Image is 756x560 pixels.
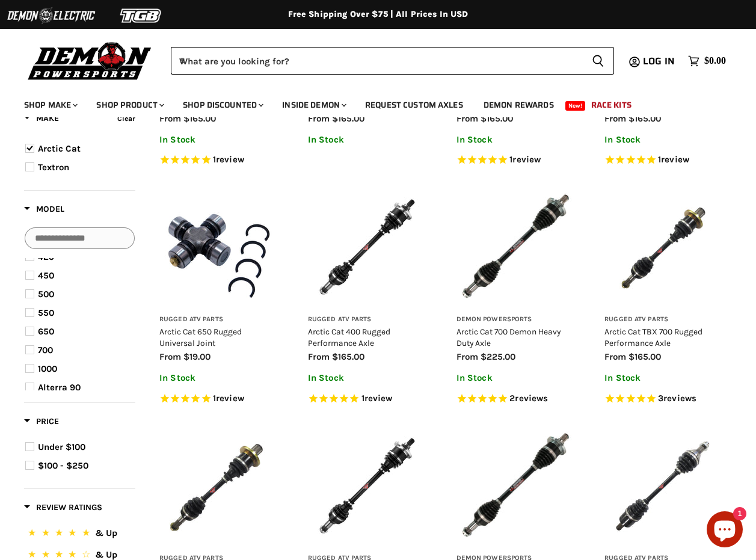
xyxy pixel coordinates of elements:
span: 3 reviews [658,393,696,404]
span: 1 reviews [509,154,541,165]
p: In Stock [456,373,575,383]
span: $0.00 [704,55,726,67]
span: 650 [38,326,54,337]
span: review [216,154,244,165]
img: Arctic Cat Mud Pro 1000 Rugged Performance Axle [159,426,278,545]
span: $19.00 [183,351,211,362]
span: from [456,351,478,362]
span: $100 - $250 [38,460,88,471]
a: Demon Rewards [475,93,563,117]
p: In Stock [308,373,426,383]
span: 700 [38,345,53,355]
span: $165.00 [332,351,364,362]
span: 1 reviews [658,154,689,165]
button: Search [582,47,614,75]
p: In Stock [604,135,723,145]
a: Log in [638,56,682,67]
input: Search Options [25,227,135,249]
span: Alterra 90 [38,382,81,393]
h3: Rugged ATV Parts [308,315,426,324]
span: 1000 [38,363,57,374]
input: When autocomplete results are available use up and down arrows to review and enter to select [171,47,582,75]
a: Arctic Cat 700 Demon Heavy Duty Axle [456,327,561,347]
span: review [512,154,541,165]
span: Rated 5.0 out of 5 stars 2 reviews [456,393,575,405]
span: 1 reviews [361,393,393,404]
inbox-online-store-chat: Shopify online store chat [703,511,746,550]
span: $165.00 [332,113,364,124]
span: from [308,351,330,362]
span: $165.00 [183,113,216,124]
button: Clear filter by Make [114,112,135,128]
span: Arctic Cat [38,143,81,154]
img: Arctic Cat 700 Demon Heavy Duty Axle [456,188,575,306]
span: & Up [95,549,117,560]
span: Rated 5.0 out of 5 stars 1 reviews [159,154,278,167]
span: 450 [38,270,54,281]
a: Inside Demon [273,93,354,117]
button: Filter by Price [24,416,59,431]
a: $0.00 [682,52,732,70]
img: Arctic Cat XR 550 Rugged Performance Axle [604,426,723,545]
span: Under $100 [38,442,85,452]
img: Arctic Cat 650 Rugged Performance Axle [308,426,426,545]
span: from [159,113,181,124]
span: review [216,393,244,404]
p: In Stock [308,135,426,145]
a: Shop Make [15,93,85,117]
span: Rated 5.0 out of 5 stars 1 reviews [456,154,575,167]
img: Arctic Cat 650 Rugged Universal Joint [159,188,278,306]
span: Price [24,416,59,426]
p: In Stock [159,135,278,145]
span: Rated 5.0 out of 5 stars 3 reviews [604,393,723,405]
a: Race Kits [582,93,641,117]
button: Filter by Make [24,112,59,128]
span: New! [565,101,586,111]
img: TGB Logo 2 [96,4,186,27]
span: from [604,351,626,362]
span: Rated 5.0 out of 5 stars 1 reviews [308,393,426,405]
span: $225.00 [481,351,515,362]
span: from [308,113,330,124]
a: Arctic Cat 650 Rugged Universal Joint [159,327,242,347]
a: Shop Discounted [174,93,271,117]
a: Request Custom Axles [356,93,472,117]
span: $165.00 [481,113,513,124]
span: Review Ratings [24,502,102,512]
span: $165.00 [628,113,661,124]
img: Arctic Cat Thundercat 1000 Demon Heavy Duty Axle [456,426,575,545]
span: 1 reviews [213,154,244,165]
h3: Demon Powersports [456,315,575,324]
span: Rated 5.0 out of 5 stars 1 reviews [159,393,278,405]
p: In Stock [159,373,278,383]
a: Arctic Cat TBX 700 Rugged Performance Axle [604,327,702,347]
h3: Rugged ATV Parts [159,315,278,324]
h3: Rugged ATV Parts [604,315,723,324]
span: Rated 5.0 out of 5 stars 1 reviews [604,154,723,167]
span: Model [24,204,64,214]
span: Log in [643,54,675,69]
span: review [364,393,393,404]
button: 5 Stars. [25,526,134,543]
form: Product [171,47,614,75]
button: Filter by Review Ratings [24,502,102,517]
img: Demon Powersports [24,39,156,82]
span: 500 [38,289,54,300]
img: Arctic Cat 400 Rugged Performance Axle [308,188,426,306]
p: In Stock [604,373,723,383]
button: Filter by Model [24,203,64,218]
a: Shop Product [87,93,171,117]
span: 1 reviews [213,393,244,404]
span: review [661,154,689,165]
span: 550 [38,307,54,318]
span: reviews [663,393,696,404]
p: In Stock [456,135,575,145]
span: from [456,113,478,124]
a: Arctic Cat TBX 700 Rugged Performance Axle [604,188,723,306]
